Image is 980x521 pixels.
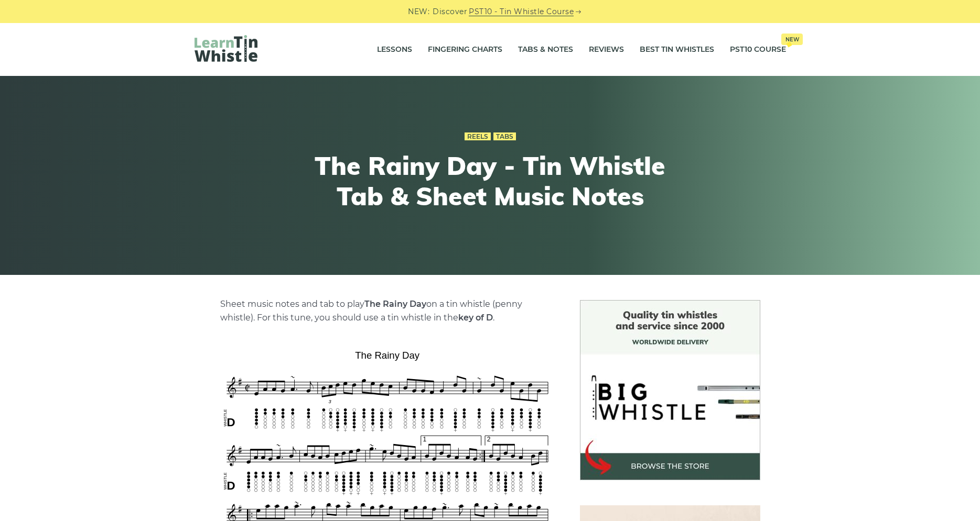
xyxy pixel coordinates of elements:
img: BigWhistle Tin Whistle Store [580,300,760,480]
a: Reviews [589,37,624,63]
img: LearnTinWhistle.com [195,35,257,62]
a: Reels [465,132,491,141]
a: Lessons [377,37,412,63]
a: Tabs & Notes [518,37,573,63]
span: New [781,34,803,45]
a: PST10 CourseNew [730,37,786,63]
strong: The Rainy Day [364,299,426,309]
h1: The Rainy Day - Tin Whistle Tab & Sheet Music Notes [297,151,683,211]
a: Tabs [493,132,516,141]
strong: key of D [458,313,493,323]
a: Best Tin Whistles [640,37,714,63]
a: Fingering Charts [428,37,502,63]
p: Sheet music notes and tab to play on a tin whistle (penny whistle). For this tune, you should use... [220,297,555,325]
